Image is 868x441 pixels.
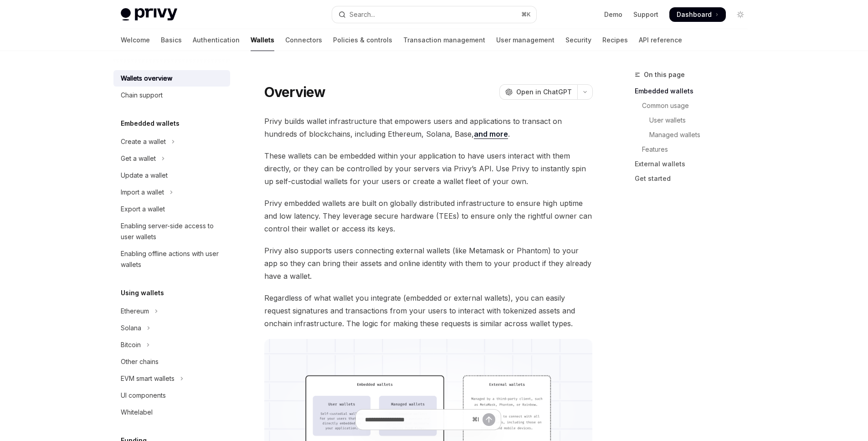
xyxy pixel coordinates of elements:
a: Enabling server-side access to user wallets [113,218,230,245]
div: Import a wallet [121,187,164,198]
img: light logo [121,8,177,21]
div: Ethereum [121,306,149,317]
a: Recipes [602,29,628,51]
a: API reference [639,29,682,51]
div: Solana [121,323,141,333]
button: Open in ChatGPT [499,84,577,100]
div: Update a wallet [121,170,168,181]
a: External wallets [635,157,755,171]
a: Chain support [113,87,230,103]
a: Dashboard [669,7,726,22]
a: UI components [113,387,230,404]
div: Export a wallet [121,204,165,215]
a: Whitelabel [113,404,230,420]
a: Export a wallet [113,201,230,217]
a: Features [635,142,755,157]
div: Bitcoin [121,339,141,350]
h1: Overview [264,84,326,100]
a: Update a wallet [113,167,230,184]
div: Create a wallet [121,136,166,147]
a: Enabling offline actions with user wallets [113,246,230,273]
a: Transaction management [403,29,485,51]
a: Wallets overview [113,70,230,87]
a: Support [633,10,658,19]
button: Toggle Ethereum section [113,303,230,319]
a: Embedded wallets [635,84,755,98]
span: Open in ChatGPT [516,87,572,97]
div: UI components [121,390,166,401]
a: Get started [635,171,755,186]
h5: Embedded wallets [121,118,180,129]
div: Other chains [121,356,159,367]
a: Policies & controls [333,29,392,51]
span: Privy builds wallet infrastructure that empowers users and applications to transact on hundreds o... [264,115,593,140]
a: Other chains [113,354,230,370]
a: Security [565,29,591,51]
button: Toggle Bitcoin section [113,337,230,353]
a: User wallets [635,113,755,128]
span: Privy embedded wallets are built on globally distributed infrastructure to ensure high uptime and... [264,197,593,235]
div: Search... [349,9,375,20]
a: Demo [604,10,622,19]
button: Toggle dark mode [733,7,748,22]
button: Toggle Create a wallet section [113,133,230,150]
button: Toggle EVM smart wallets section [113,370,230,387]
a: Wallets [251,29,274,51]
a: Welcome [121,29,150,51]
span: These wallets can be embedded within your application to have users interact with them directly, ... [264,149,593,188]
div: Get a wallet [121,153,156,164]
span: On this page [644,69,685,80]
div: EVM smart wallets [121,373,175,384]
div: Enabling offline actions with user wallets [121,248,225,270]
a: and more [474,129,508,139]
span: ⌘ K [521,11,531,18]
button: Open search [332,6,536,23]
span: Dashboard [677,10,712,19]
span: Privy also supports users connecting external wallets (like Metamask or Phantom) to your app so t... [264,244,593,282]
span: Regardless of what wallet you integrate (embedded or external wallets), you can easily request si... [264,292,593,330]
button: Toggle Get a wallet section [113,150,230,167]
button: Send message [483,413,495,426]
input: Ask a question... [365,410,468,430]
a: Authentication [193,29,240,51]
h5: Using wallets [121,287,164,298]
a: User management [496,29,555,51]
div: Whitelabel [121,407,153,418]
div: Enabling server-side access to user wallets [121,220,225,242]
a: Connectors [285,29,322,51]
div: Chain support [121,90,163,101]
a: Managed wallets [635,128,755,142]
div: Wallets overview [121,73,172,84]
button: Toggle Solana section [113,320,230,336]
button: Toggle Import a wallet section [113,184,230,200]
a: Basics [161,29,182,51]
a: Common usage [635,98,755,113]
